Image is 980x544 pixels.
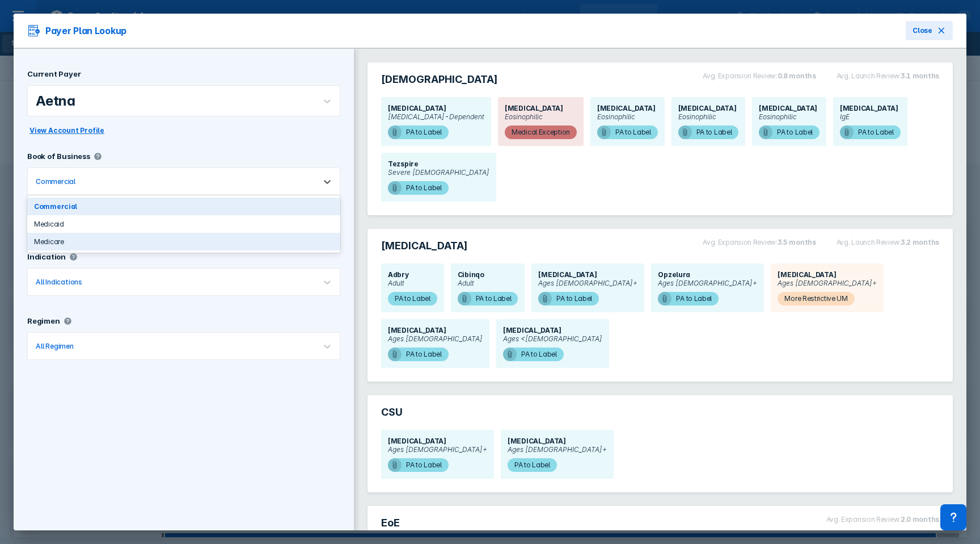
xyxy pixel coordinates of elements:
[27,252,66,261] h3: Indication
[27,316,60,325] h3: Regimen
[388,181,449,195] span: PA to Label
[538,270,597,279] span: [MEDICAL_DATA]
[381,405,403,419] span: CSU
[388,334,483,343] span: Ages [DEMOGRAPHIC_DATA]
[538,279,637,287] span: Ages [DEMOGRAPHIC_DATA]+
[508,458,557,472] span: PA to Label
[840,112,901,121] span: IgE
[381,73,498,86] span: [DEMOGRAPHIC_DATA]
[36,177,75,186] div: Commercial
[503,348,564,361] span: PA to Label
[597,112,658,121] span: Eosinophilic
[29,125,104,136] span: View Account Profile
[901,72,939,80] b: 3.1 months
[27,24,126,37] h3: Payer Plan Lookup
[505,112,577,121] span: Eosinophilic
[388,292,437,306] span: PA to Label
[778,238,816,246] b: 3.5 months
[837,238,901,246] span: Avg. Launch Review:
[27,124,107,135] a: View Account Profile
[826,515,901,524] span: Avg. Expansion Review:
[840,104,898,112] span: [MEDICAL_DATA]
[658,292,719,306] span: PA to Label
[778,292,854,306] span: More Restrictive UM
[759,104,817,112] span: [MEDICAL_DATA]
[388,112,484,121] span: [MEDICAL_DATA]-Dependent
[508,437,566,445] span: [MEDICAL_DATA]
[458,292,518,306] span: PA to Label
[388,125,449,139] span: PA to Label
[458,270,484,279] span: Cibinqo
[597,104,656,112] span: [MEDICAL_DATA]
[901,515,939,524] b: 2.0 months
[508,445,607,454] span: Ages [DEMOGRAPHIC_DATA]+
[388,279,437,287] span: Adult
[505,125,577,139] span: Medical Exception
[27,215,340,233] div: Medicaid
[381,239,468,253] span: [MEDICAL_DATA]
[458,279,518,287] span: Adult
[778,279,877,287] span: Ages [DEMOGRAPHIC_DATA]+
[388,270,409,279] span: Adbry
[27,69,81,78] h3: Current Payer
[678,112,739,121] span: Eosinophilic
[837,72,901,80] span: Avg. Launch Review:
[913,26,932,36] span: Close
[658,270,690,279] span: Opzelura
[505,104,563,112] span: [MEDICAL_DATA]
[388,445,487,454] span: Ages [DEMOGRAPHIC_DATA]+
[658,279,757,287] span: Ages [DEMOGRAPHIC_DATA]+
[703,238,777,246] span: Avg. Expansion Review:
[940,504,966,530] div: Contact Support
[901,238,939,246] b: 3.2 months
[27,123,107,138] button: View Account Profile
[906,21,953,40] button: Close
[678,125,739,139] span: PA to Label
[27,152,90,161] h3: Book of Business
[36,278,82,286] div: All Indications
[388,348,449,361] span: PA to Label
[778,270,836,279] span: [MEDICAL_DATA]
[388,168,489,177] span: Severe [DEMOGRAPHIC_DATA]
[388,458,449,472] span: PA to Label
[27,198,340,215] div: Commercial
[381,516,400,530] span: EoE
[759,112,820,121] span: Eosinophilic
[388,104,446,112] span: [MEDICAL_DATA]
[678,104,737,112] span: [MEDICAL_DATA]
[27,233,340,250] div: Medicare
[36,342,74,350] div: All Regimen
[840,125,901,139] span: PA to Label
[597,125,658,139] span: PA to Label
[503,334,602,343] span: Ages <[DEMOGRAPHIC_DATA]
[703,72,777,80] span: Avg. Expansion Review:
[36,93,75,109] div: Aetna
[759,125,820,139] span: PA to Label
[388,160,419,168] span: Tezspire
[388,437,446,445] span: [MEDICAL_DATA]
[388,326,446,334] span: [MEDICAL_DATA]
[503,326,561,334] span: [MEDICAL_DATA]
[778,72,816,80] b: 0.8 months
[538,292,599,306] span: PA to Label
